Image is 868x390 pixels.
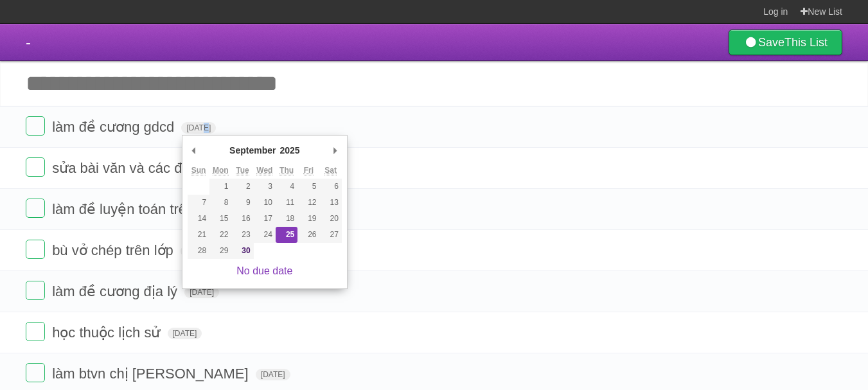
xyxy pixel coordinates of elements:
[209,243,231,259] button: 29
[297,211,319,227] button: 19
[236,265,292,276] a: No due date
[320,211,342,227] button: 20
[213,166,229,175] abbr: Monday
[231,211,253,227] button: 16
[256,166,272,175] abbr: Wednesday
[276,227,297,243] button: 25
[297,227,319,243] button: 26
[181,245,215,257] span: [DATE]
[254,179,276,195] button: 3
[209,211,231,227] button: 15
[231,179,253,195] button: 2
[276,211,297,227] button: 18
[236,166,249,175] abbr: Tuesday
[320,195,342,211] button: 13
[26,116,45,136] label: Done
[52,119,177,135] span: làm đề cương gdcd
[52,242,177,258] span: bù vở chép trên lớp
[320,227,342,243] button: 27
[278,141,301,160] div: 2025
[188,195,209,211] button: 7
[227,141,278,160] div: September
[168,328,202,339] span: [DATE]
[52,283,181,299] span: làm đề cương địa lý
[304,166,314,175] abbr: Friday
[329,141,342,160] button: Next Month
[231,227,253,243] button: 23
[256,369,290,380] span: [DATE]
[231,195,253,211] button: 9
[26,199,45,218] label: Done
[209,195,231,211] button: 8
[26,157,45,177] label: Done
[276,195,297,211] button: 11
[729,30,842,55] a: SaveThis List
[181,122,216,134] span: [DATE]
[209,227,231,243] button: 22
[276,179,297,195] button: 4
[324,166,337,175] abbr: Saturday
[26,281,45,300] label: Done
[52,201,220,217] span: làm đề luyện toán trên lớp
[279,166,294,175] abbr: Thursday
[26,322,45,341] label: Done
[254,195,276,211] button: 10
[184,287,219,298] span: [DATE]
[188,243,209,259] button: 28
[254,211,276,227] button: 17
[320,179,342,195] button: 6
[191,166,206,175] abbr: Sunday
[784,36,828,49] b: This List
[209,179,231,195] button: 1
[231,243,253,259] button: 30
[52,366,252,382] span: làm btvn chị [PERSON_NAME]
[188,211,209,227] button: 14
[52,324,163,341] span: học thuộc lịch sử
[188,227,209,243] button: 21
[26,33,31,51] span: -
[26,240,45,259] label: Done
[254,227,276,243] button: 24
[297,179,319,195] button: 5
[26,363,45,382] label: Done
[297,195,319,211] button: 12
[188,141,200,160] button: Previous Month
[52,160,236,176] span: sửa bài văn và các đoạn văn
